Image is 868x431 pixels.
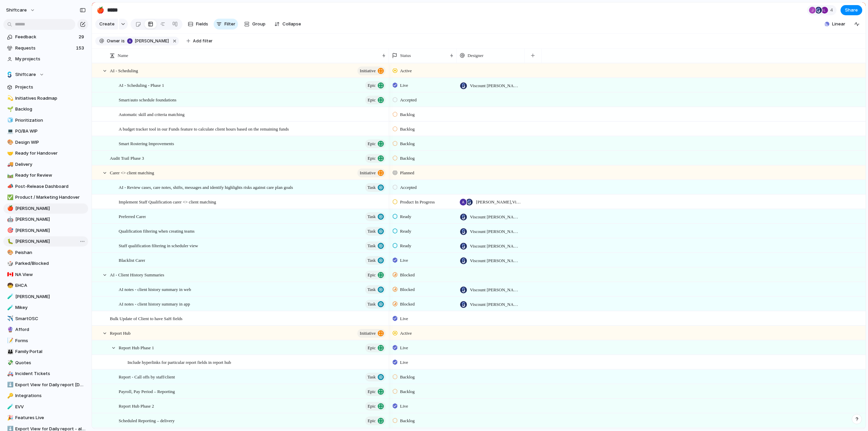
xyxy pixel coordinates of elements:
[7,315,12,322] div: ✈️
[15,84,86,91] span: Projects
[3,104,88,114] a: 🌱Backlog
[110,314,182,322] span: Bulk Update of Client to have SaH fields
[6,337,13,344] button: 📝
[365,416,386,425] button: Epic
[110,169,154,176] span: Carer <> client matching
[3,325,88,335] a: 🔮Afford
[7,238,12,246] div: 🐛
[6,293,13,300] button: 🧪
[7,128,12,135] div: 💻
[368,81,376,90] span: Epic
[3,93,88,103] a: 💫Initiatives Roadmap
[470,257,521,264] span: Viscount [PERSON_NAME]
[357,66,386,75] button: initiative
[365,212,386,221] button: Task
[357,169,386,177] button: initiative
[3,148,88,158] a: 🤝Ready for Handover
[6,183,13,190] button: 📣
[7,94,12,102] div: 💫
[110,154,144,162] span: Audit Trail Phase 3
[470,228,521,235] span: Viscount [PERSON_NAME]
[400,170,414,176] span: Planned
[365,227,386,236] button: Task
[6,150,13,157] button: 🤝
[7,370,12,378] div: 🚑
[3,369,88,379] a: 🚑Incident Tickets
[468,52,484,59] span: Designer
[365,271,386,279] button: Epic
[6,216,13,223] button: 🤖
[119,198,216,205] span: Implement Staff Qualification carer <> client matching
[15,71,36,78] span: Shiftcare
[3,115,88,125] div: 🧊Prioritization
[3,258,88,269] div: 🎲Parked/Blocked
[3,226,88,236] a: 🎯[PERSON_NAME]
[400,155,415,162] span: Backlog
[470,214,521,220] span: Viscount [PERSON_NAME]
[15,359,86,366] span: Quotes
[3,380,88,390] a: ⬇️Export View for Daily report [DATE]
[3,270,88,280] div: 🇨🇦NA View
[15,172,86,179] span: Ready for Review
[119,373,175,380] span: Report - Call offs by staff/client
[3,32,88,42] a: Feedback29
[3,302,88,313] div: 🧪Mikey
[400,417,415,424] span: Backlog
[107,38,120,44] span: Owner
[400,403,408,410] span: Live
[368,139,376,149] span: Epic
[3,43,88,53] a: Requests153
[7,326,12,334] div: 🔮
[6,205,13,212] button: 🍎
[368,372,376,382] span: Task
[3,126,88,136] div: 💻PO/BA WIP
[400,388,415,395] span: Backlog
[6,414,13,421] button: 🎉
[7,249,12,256] div: 🎨
[7,150,12,157] div: 🤝
[400,257,408,264] span: Live
[6,348,13,355] button: 👪
[119,96,176,103] span: Smart/auto schedule foundations
[6,7,27,14] span: shiftcare
[3,159,88,170] a: 🚚Delivery
[400,359,408,366] span: Live
[7,337,12,345] div: 📝
[7,105,12,113] div: 🌱
[3,413,88,423] a: 🎉Features Live
[15,56,86,62] span: My projects
[3,280,88,291] div: 🧒EHCA
[6,359,13,366] button: 💸
[400,345,408,351] span: Live
[15,161,86,168] span: Delivery
[119,110,184,118] span: Automatic skill and criteria matching
[6,271,13,278] button: 🇨🇦
[368,299,376,309] span: Task
[3,214,88,224] a: 🤖[PERSON_NAME]
[6,106,13,113] button: 🌱
[119,285,191,293] span: AI notes - client history summary in web
[7,271,12,278] div: 🇨🇦
[6,95,13,102] button: 💫
[400,301,415,308] span: Blocked
[3,192,88,202] div: ✅Product / Marketing Handover
[185,19,211,30] button: Fields
[6,117,13,124] button: 🧊
[120,37,126,45] button: is
[3,170,88,180] div: 🛤️Ready for Review
[365,373,386,381] button: Task
[365,256,386,265] button: Task
[15,404,86,410] span: EVV
[119,81,164,89] span: AI - Scheduling - Phase 1
[15,293,86,300] span: [PERSON_NAME]
[400,374,415,380] span: Backlog
[121,38,125,44] span: is
[3,54,88,64] a: My projects
[3,203,88,214] a: 🍎[PERSON_NAME]
[7,403,12,411] div: 🧪
[365,300,386,309] button: Task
